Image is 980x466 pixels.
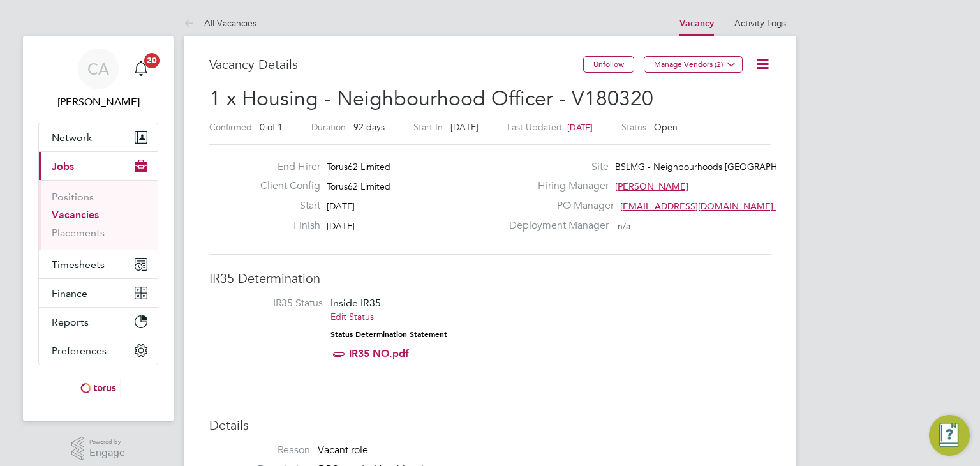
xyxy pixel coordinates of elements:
[71,437,126,461] a: Powered byEngage
[38,94,158,110] span: Catherine Arnold
[250,179,320,193] label: Client Config
[209,270,771,287] h3: IR35 Determination
[250,160,320,174] label: End Hirer
[507,121,562,133] label: Last Updated
[23,36,174,421] nav: Main navigation
[501,199,614,213] label: PO Manager
[52,345,107,357] span: Preferences
[318,444,368,456] span: Vacant role
[330,330,447,339] strong: Status Determination Statement
[567,122,593,133] span: [DATE]
[39,308,158,336] button: Reports
[38,378,158,398] a: Go to home page
[89,437,125,447] span: Powered by
[52,160,74,172] span: Jobs
[250,219,320,232] label: Finish
[222,297,323,310] label: IR35 Status
[52,316,89,328] span: Reports
[330,311,374,322] a: Edit Status
[654,121,678,133] span: Open
[615,161,817,172] span: BSLMG - Neighbourhoods [GEOGRAPHIC_DATA]
[330,297,381,309] span: Inside IR35
[209,56,583,73] h3: Vacancy Details
[87,61,109,77] span: CA
[52,287,87,299] span: Finance
[250,199,320,213] label: Start
[349,347,409,359] a: IR35 NO.pdf
[734,17,786,29] a: Activity Logs
[184,17,256,29] a: All Vacancies
[52,191,94,203] a: Positions
[260,121,283,133] span: 0 of 1
[621,121,646,133] label: Status
[209,417,771,433] h3: Details
[615,181,688,192] span: [PERSON_NAME]
[327,220,355,232] span: [DATE]
[76,378,121,398] img: torus-logo-retina.png
[644,56,743,73] button: Manage Vendors (2)
[39,123,158,151] button: Network
[679,18,714,29] a: Vacancy
[52,227,105,239] a: Placements
[501,219,609,232] label: Deployment Manager
[209,86,653,111] span: 1 x Housing - Neighbourhood Officer - V180320
[39,279,158,307] button: Finance
[128,49,154,89] a: 20
[89,447,125,458] span: Engage
[583,56,634,73] button: Unfollow
[413,121,443,133] label: Start In
[39,336,158,365] button: Preferences
[327,161,390,172] span: Torus62 Limited
[52,259,105,271] span: Timesheets
[353,121,385,133] span: 92 days
[450,121,479,133] span: [DATE]
[39,250,158,278] button: Timesheets
[39,180,158,250] div: Jobs
[620,200,841,212] span: [EMAIL_ADDRESS][DOMAIN_NAME] working@toru…
[501,160,609,174] label: Site
[929,415,970,456] button: Engage Resource Center
[52,209,99,221] a: Vacancies
[39,152,158,180] button: Jobs
[144,53,160,68] span: 20
[311,121,346,133] label: Duration
[501,179,609,193] label: Hiring Manager
[327,181,390,192] span: Torus62 Limited
[209,121,252,133] label: Confirmed
[618,220,630,232] span: n/a
[327,200,355,212] span: [DATE]
[38,49,158,110] a: CA[PERSON_NAME]
[209,444,310,457] label: Reason
[52,132,92,144] span: Network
